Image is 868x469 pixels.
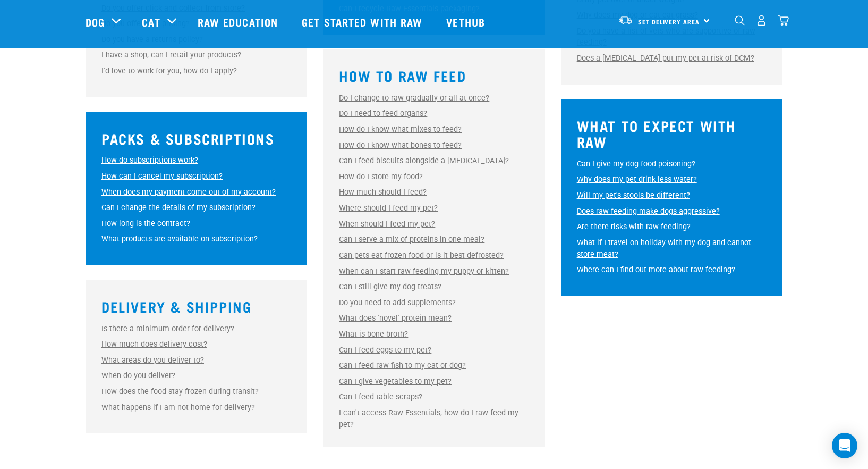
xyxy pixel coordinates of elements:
[756,15,767,26] img: user.png
[778,15,789,26] img: home-icon@2x.png
[101,66,237,76] a: I'd love to work for you, how do I apply?
[101,340,207,349] a: How much does delivery cost?
[577,238,751,259] a: What if I travel on holiday with my dog and cannot store meat?
[638,20,700,23] span: Set Delivery Area
[339,172,423,181] a: How do I store my food?
[339,94,489,103] a: Do I change to raw gradually or all at once?
[339,68,529,84] h3: How to Raw Feed
[339,220,435,229] a: When should I feed my pet?
[436,1,498,43] a: Vethub
[101,356,204,365] a: What areas do you deliver to?
[291,1,436,43] a: Get started with Raw
[577,175,697,184] a: Why does my pet drink less water?
[101,51,241,60] a: I have a shop, can I retail your products?
[339,204,438,213] a: Where should I feed my pet?
[101,172,223,181] a: How can I cancel my subscription?
[101,219,190,228] a: How long is the contract?
[832,433,857,458] div: Open Intercom Messenger
[339,361,466,370] a: Can I feed raw fish to my cat or dog?
[101,234,258,244] a: What products are available on subscription?
[339,314,452,323] a: What does 'novel' protein mean?
[339,141,462,150] a: How do I know what bones to feed?
[339,392,422,401] a: Can I feed table scraps?
[187,1,291,43] a: Raw Education
[101,203,256,212] a: Can I change the details of my subscription?
[577,191,690,200] a: Will my pet's stools be different?
[577,222,691,231] a: Are there risks with raw feeding?
[577,265,735,274] a: Where can I find out more about raw feeding?
[577,118,767,150] h3: What to Expect With Raw
[339,298,456,307] a: Do you need to add supplements?
[101,130,291,147] h3: Packs & Subscriptions
[339,156,509,165] a: Can I feed biscuits alongside a [MEDICAL_DATA]?
[339,408,518,429] a: I can't access Raw Essentials, how do I raw feed my pet?
[618,15,633,25] img: van-moving.png
[101,403,255,412] a: What happens if I am not home for delivery?
[339,125,462,134] a: How do I know what mixes to feed?
[101,156,198,165] a: How do subscriptions work?
[86,14,105,30] a: Dog
[339,282,441,291] a: Can I still give my dog treats?
[339,267,509,276] a: When can I start raw feeding my puppy or kitten?
[101,371,175,380] a: When do you deliver?
[339,330,408,339] a: What is bone broth?
[339,251,504,260] a: Can pets eat frozen food or is it best defrosted?
[577,160,695,169] a: Can I give my dog food poisoning?
[339,109,427,118] a: Do I need to feed organs?
[339,377,452,386] a: Can I give vegetables to my pet?
[339,188,427,197] a: How much should I feed?
[339,235,484,244] a: Can I serve a mix of proteins in one meal?
[577,54,754,63] a: Does a [MEDICAL_DATA] put my pet at risk of DCM?
[101,387,259,396] a: How does the food stay frozen during transit?
[142,14,160,30] a: Cat
[101,188,276,197] a: When does my payment come out of my account?
[735,15,745,26] img: home-icon-1@2x.png
[577,207,720,216] a: Does raw feeding make dogs aggressive?
[101,324,234,333] a: Is there a minimum order for delivery?
[339,346,431,355] a: Can I feed eggs to my pet?
[101,298,291,315] h3: Delivery & Shipping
